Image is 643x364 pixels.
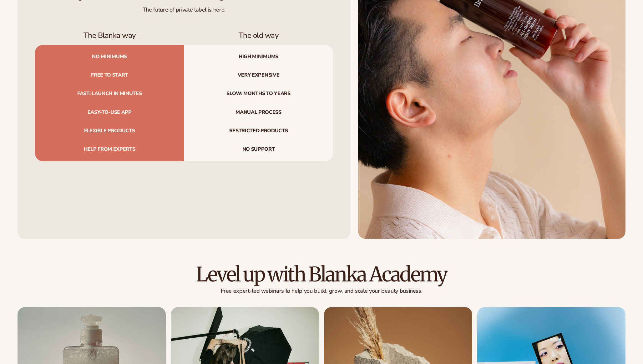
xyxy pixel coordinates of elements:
[35,140,184,161] span: Help from experts
[184,140,333,161] span: No support
[35,1,333,13] div: The future of private label is here.
[35,45,184,66] span: No minimums
[18,264,625,285] h2: Level up with Blanka Academy
[18,287,625,295] p: Free expert-led webinars to help you build, grow, and scale your beauty business.
[184,84,333,103] span: Slow: months to years
[35,84,184,103] span: Fast: launch in minutes
[184,31,333,40] h3: The old way
[35,66,184,84] span: Free to start
[184,122,333,140] span: Restricted products
[35,103,184,122] span: Easy-to-use app
[184,66,333,84] span: Very expensive
[184,45,333,66] span: High minimums
[35,122,184,140] span: Flexible products
[184,103,333,122] span: Manual process
[35,31,184,40] h3: The Blanka way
